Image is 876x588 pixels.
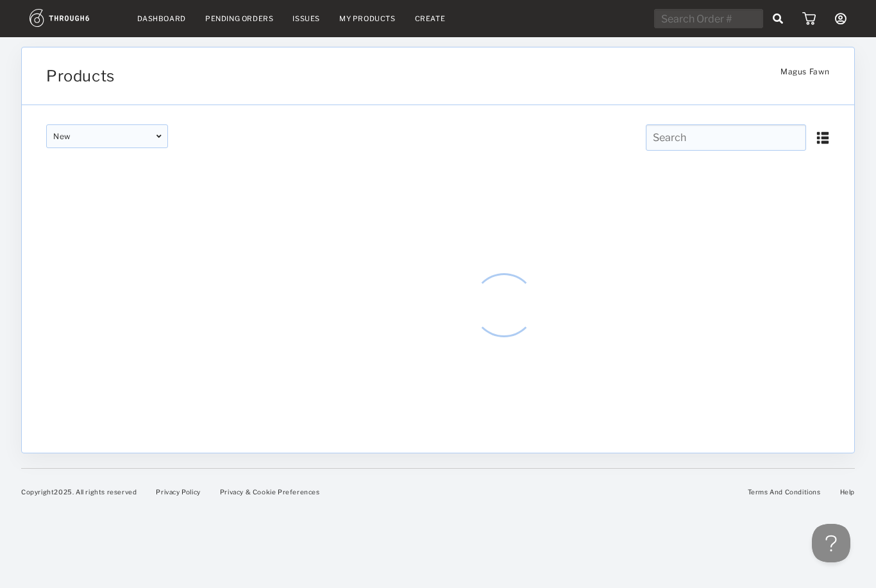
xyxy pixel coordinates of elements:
[339,14,396,23] a: My Products
[220,488,320,496] a: Privacy & Cookie Preferences
[802,12,816,25] img: icon_cart.dab5cea1.svg
[812,524,850,562] iframe: Help Scout Beacon - Open
[415,14,446,23] a: Create
[21,488,137,496] span: Copyright 2025 . All rights reserved
[816,131,830,145] img: icon_list.aeafdc69.svg
[137,14,186,23] a: Dashboard
[748,488,821,496] a: Terms And Conditions
[646,124,806,151] input: Search
[205,14,273,23] a: Pending Orders
[292,14,320,23] a: Issues
[840,488,855,496] a: Help
[654,9,763,28] input: Search Order #
[46,124,168,148] div: New
[29,9,118,27] img: logo.1c10ca64.svg
[780,67,830,83] span: Magus Fawn
[46,67,115,85] span: Products
[156,488,200,496] a: Privacy Policy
